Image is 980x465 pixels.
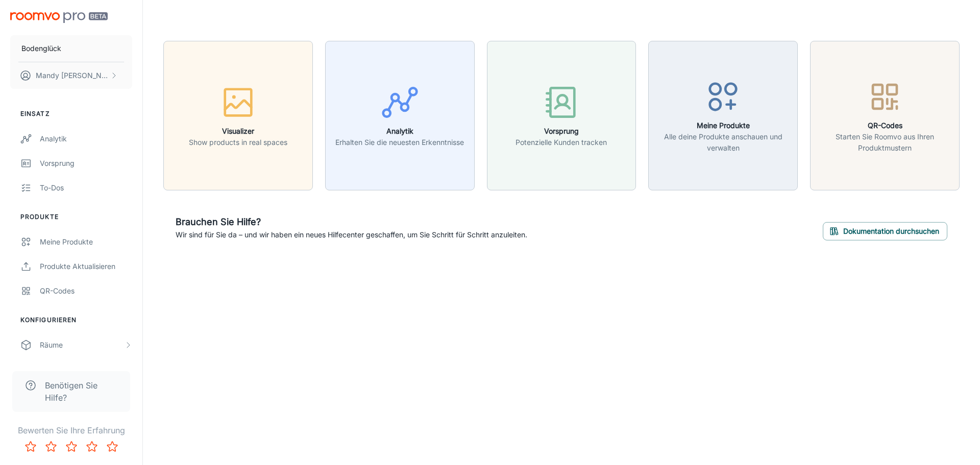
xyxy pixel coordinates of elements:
p: Wir sind für Sie da – und wir haben ein neues Hilfecenter geschaffen, um Sie Schritt für Schritt ... [176,229,527,240]
h6: Analytik [335,126,464,137]
p: Mandy [PERSON_NAME] [36,70,108,81]
div: Vorsprung [40,158,132,169]
a: Dokumentation durchsuchen [823,225,947,235]
button: Meine ProdukteAlle deine Produkte anschauen und verwalten [648,41,798,190]
div: QR-Codes [40,285,132,297]
p: Bodenglück [21,43,61,54]
h6: Visualizer [189,126,287,137]
button: Bodenglück [10,35,132,62]
h6: Meine Produkte [655,120,791,131]
div: To-dos [40,182,132,193]
button: Mandy [PERSON_NAME] [10,62,132,89]
img: Roomvo PRO Beta [10,12,108,23]
button: VorsprungPotenzielle Kunden tracken [487,41,636,190]
button: VisualizerShow products in real spaces [163,41,313,190]
p: Show products in real spaces [189,137,287,148]
div: Meine Produkte [40,236,132,248]
a: VorsprungPotenzielle Kunden tracken [487,110,636,120]
button: Dokumentation durchsuchen [823,222,947,240]
p: Potenzielle Kunden tracken [516,137,607,148]
div: Produkte aktualisieren [40,261,132,272]
button: QR-CodesStarten Sie Roomvo aus Ihren Produktmustern [810,41,960,190]
h6: Brauchen Sie Hilfe? [176,215,527,229]
div: Analytik [40,133,132,144]
h6: Vorsprung [516,126,607,137]
a: Meine ProdukteAlle deine Produkte anschauen und verwalten [648,110,798,120]
p: Starten Sie Roomvo aus Ihren Produktmustern [817,131,953,154]
p: Alle deine Produkte anschauen und verwalten [655,131,791,154]
h6: QR-Codes [817,120,953,131]
button: AnalytikErhalten Sie die neuesten Erkenntnisse [325,41,475,190]
a: QR-CodesStarten Sie Roomvo aus Ihren Produktmustern [810,110,960,120]
p: Erhalten Sie die neuesten Erkenntnisse [335,137,464,148]
a: AnalytikErhalten Sie die neuesten Erkenntnisse [325,110,475,120]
